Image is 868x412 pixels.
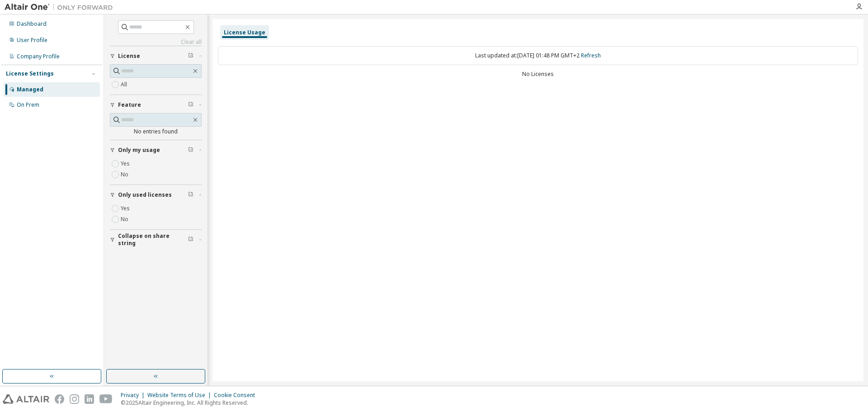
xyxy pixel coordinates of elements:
[188,236,193,243] span: Clear filter
[99,394,113,404] img: youtube.svg
[5,3,118,12] img: Altair One
[85,394,94,404] img: linkedin.svg
[6,70,54,77] div: License Settings
[188,147,193,154] span: Clear filter
[110,140,202,160] button: Only my usage
[188,52,193,60] span: Clear filter
[121,158,132,169] label: Yes
[110,230,202,250] button: Collapse on share string
[17,37,47,44] div: User Profile
[118,101,141,109] span: Feature
[110,185,202,205] button: Only used licenses
[110,95,202,115] button: Feature
[17,101,39,109] div: On Prem
[118,232,188,247] span: Collapse on share string
[218,71,858,78] div: No Licenses
[118,191,172,199] span: Only used licenses
[110,128,202,135] div: No entries found
[17,86,43,93] div: Managed
[218,46,858,65] div: Last updated at: [DATE] 01:48 PM GMT+2
[147,392,214,399] div: Website Terms of Use
[188,101,193,109] span: Clear filter
[121,399,260,407] p: © 2025 Altair Engineering, Inc. All Rights Reserved.
[110,46,202,66] button: License
[3,394,49,404] img: altair_logo.svg
[17,53,60,60] div: Company Profile
[55,394,64,404] img: facebook.svg
[121,214,130,225] label: No
[70,394,79,404] img: instagram.svg
[121,203,132,214] label: Yes
[188,191,193,199] span: Clear filter
[581,52,601,59] a: Refresh
[118,147,160,154] span: Only my usage
[118,52,140,60] span: License
[214,392,260,399] div: Cookie Consent
[121,169,130,180] label: No
[121,392,147,399] div: Privacy
[110,38,202,46] a: Clear all
[121,79,129,90] label: All
[17,20,47,28] div: Dashboard
[224,29,265,36] div: License Usage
